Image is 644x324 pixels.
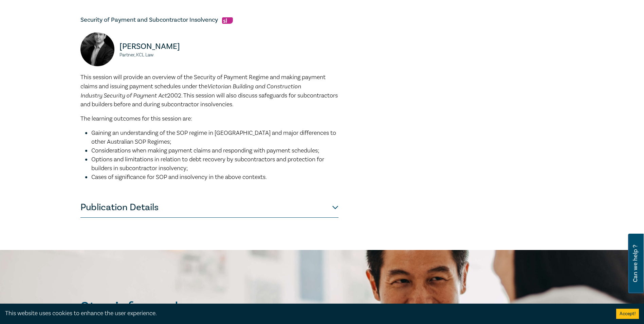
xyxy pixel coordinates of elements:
h2: Stay informed. [80,299,241,317]
span: This session will provide an overview of the Security of Payment Regime and making payment claims... [80,73,326,90]
span: Considerations when making payment claims and responding with payment schedules; [91,147,319,155]
img: Damien Simonetti [80,32,114,66]
div: This website uses cookies to enhance the user experience. [5,309,606,318]
small: Partner, KCL Law [119,53,205,57]
span: Can we help ? [632,238,639,289]
span: Options and limitations in relation to debt recovery by subcontractors and protection for builder... [91,156,324,172]
span: Gaining an understanding of the SOP regime in [GEOGRAPHIC_DATA] and major differences to other Au... [91,129,336,146]
span: Cases of significance for SOP and insolvency in the above contexts. [91,173,267,181]
img: Substantive Law [222,17,233,24]
button: Publication Details [80,197,338,218]
h5: Security of Payment and Subcontractor Insolvency [80,16,338,24]
button: Accept cookies [616,309,639,319]
p: [PERSON_NAME] [119,41,205,52]
span: The learning outcomes for this session are: [80,115,192,123]
span: 2002. This session will also discuss safeguards for subcontractors and builders before and during... [80,92,338,108]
